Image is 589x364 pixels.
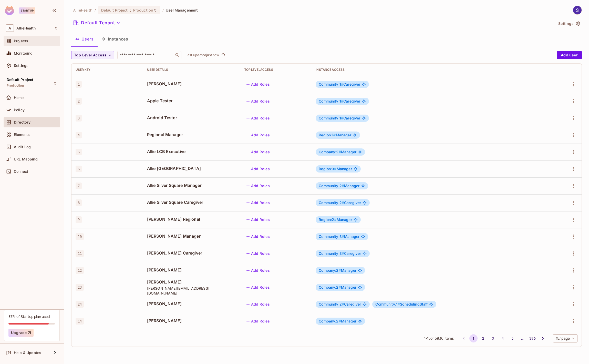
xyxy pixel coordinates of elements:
[219,52,226,58] span: Click to refresh data
[147,183,236,188] span: Allie Silver Square Manager
[556,19,582,28] button: Settings
[73,8,92,13] span: the active workspace
[319,82,343,86] span: Community:1
[244,216,272,224] button: Add Roles
[14,64,28,68] span: Settings
[147,233,236,239] span: [PERSON_NAME] Manager
[71,51,114,59] button: Top Level Access
[95,8,96,13] li: /
[319,235,359,239] span: Manager
[319,167,352,171] span: Manager
[244,165,272,173] button: Add Roles
[319,285,341,289] span: Company:2
[319,251,361,256] span: Caregiver
[319,133,351,137] span: Manager
[342,251,344,256] span: #
[244,266,272,275] button: Add Roles
[244,182,272,190] button: Add Roles
[166,8,198,13] span: User Management
[319,150,356,154] span: Manager
[147,267,236,273] span: [PERSON_NAME]
[147,250,236,256] span: [PERSON_NAME] Caregiver
[244,199,272,207] button: Add Roles
[334,217,336,222] span: #
[341,82,343,86] span: #
[14,145,31,149] span: Audit Log
[14,169,28,174] span: Connect
[244,80,272,88] button: Add Roles
[76,166,82,172] span: 6
[19,7,35,14] div: Startup
[319,116,343,120] span: Community:1
[244,283,272,291] button: Add Roles
[220,52,226,58] button: refresh
[76,98,82,105] span: 2
[130,8,131,12] span: :
[319,302,344,306] span: Community:2
[147,301,236,307] span: [PERSON_NAME]
[76,199,82,206] span: 8
[14,39,28,43] span: Projects
[342,234,344,239] span: #
[319,251,344,256] span: Community:3
[147,286,236,296] span: [PERSON_NAME][EMAIL_ADDRESS][DOMAIN_NAME]
[518,336,526,341] div: …
[147,216,236,222] span: [PERSON_NAME] Regional
[76,183,82,189] span: 7
[319,200,344,205] span: Community:2
[76,233,84,240] span: 10
[319,268,356,272] span: Manager
[244,148,272,156] button: Add Roles
[341,99,343,103] span: #
[319,184,359,188] span: Manager
[319,268,341,272] span: Company:2
[342,184,344,188] span: #
[339,150,341,154] span: #
[528,334,537,342] button: Go to page 396
[398,302,400,306] span: #
[333,133,336,137] span: #
[459,334,547,342] nav: pagination navigation
[6,24,14,32] span: A
[76,149,82,155] span: 5
[147,98,236,104] span: Apple Tester
[147,318,236,323] span: [PERSON_NAME]
[14,133,30,137] span: Elements
[319,302,361,306] span: Caregiver
[244,114,272,122] button: Add Roles
[76,301,84,308] span: 24
[14,351,41,355] span: Help & Updates
[14,51,33,55] span: Monitoring
[341,116,343,120] span: #
[16,26,36,30] span: Workspace: AllieHealth
[147,132,236,137] span: Regional Manager
[342,302,344,306] span: #
[244,249,272,258] button: Add Roles
[339,319,341,323] span: #
[244,68,308,72] div: Top Level Access
[76,132,82,138] span: 4
[316,68,547,72] div: Instance Access
[76,216,82,223] span: 9
[147,68,236,72] div: User Details
[339,285,341,289] span: #
[489,334,497,342] button: Go to page 3
[74,52,106,58] span: Top Level Access
[147,81,236,87] span: [PERSON_NAME]
[319,184,344,188] span: Community:2
[319,99,343,103] span: Community:1
[221,53,225,58] span: refresh
[76,250,84,257] span: 11
[319,217,336,222] span: Region:2
[375,302,428,306] span: SchedulingStaff
[244,131,272,139] button: Add Roles
[71,19,122,27] button: Default Tenant
[14,108,25,112] span: Policy
[133,8,153,13] span: Production
[479,334,487,342] button: Go to page 2
[319,116,360,120] span: Caregiver
[76,267,84,274] span: 12
[14,96,24,100] span: Home
[319,285,356,289] span: Manager
[319,218,352,222] span: Manager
